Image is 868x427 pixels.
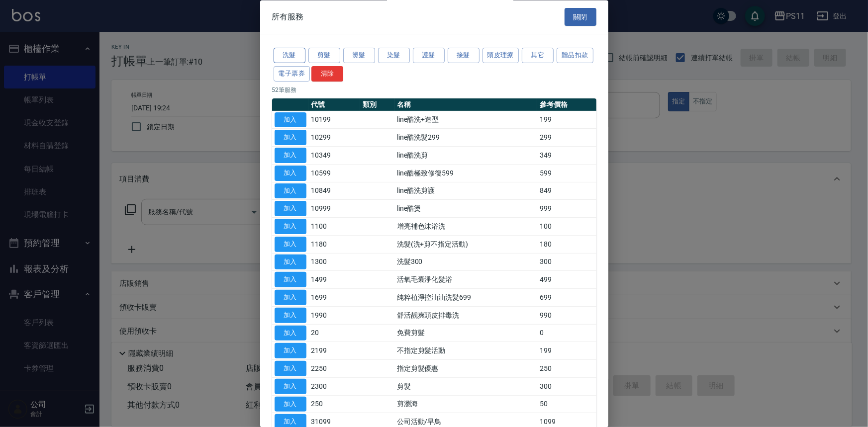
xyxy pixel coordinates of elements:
[394,129,537,147] td: line酷洗髮299
[309,98,361,111] th: 代號
[275,290,306,306] button: 加入
[394,200,537,218] td: line酷燙
[537,165,596,182] td: 599
[272,12,304,22] span: 所有服務
[275,112,306,128] button: 加入
[537,342,596,360] td: 199
[565,8,596,26] button: 關閉
[309,360,361,378] td: 2250
[309,289,361,307] td: 1699
[274,66,310,82] button: 電子票券
[275,361,306,377] button: 加入
[343,48,375,64] button: 燙髮
[275,255,306,270] button: 加入
[394,271,537,289] td: 活氧毛囊淨化髮浴
[309,342,361,360] td: 2199
[275,272,306,288] button: 加入
[360,98,394,111] th: 類別
[537,325,596,342] td: 0
[394,378,537,396] td: 剪髮
[394,307,537,325] td: 舒活靓爽頭皮排毒洗
[275,343,306,359] button: 加入
[309,200,361,218] td: 10999
[275,379,306,394] button: 加入
[413,48,445,64] button: 護髮
[537,396,596,414] td: 50
[275,201,306,217] button: 加入
[309,378,361,396] td: 2300
[309,325,361,342] td: 20
[537,360,596,378] td: 250
[394,289,537,307] td: 純粹植淨控油油洗髮699
[522,48,554,64] button: 其它
[394,165,537,182] td: line酷極致修復599
[394,147,537,165] td: line酷洗剪
[394,254,537,271] td: 洗髮300
[275,308,306,323] button: 加入
[537,218,596,236] td: 100
[311,66,343,82] button: 清除
[309,147,361,165] td: 10349
[537,129,596,147] td: 299
[394,218,537,236] td: 增亮補色沫浴洗
[537,289,596,307] td: 699
[482,48,519,64] button: 頭皮理療
[394,342,537,360] td: 不指定剪髮活動
[394,360,537,378] td: 指定剪髮優惠
[275,148,306,164] button: 加入
[394,111,537,129] td: line酷洗+造型
[537,200,596,218] td: 999
[275,130,306,146] button: 加入
[309,307,361,325] td: 1990
[537,98,596,111] th: 參考價格
[272,85,596,94] p: 52 筆服務
[537,182,596,200] td: 849
[537,147,596,165] td: 349
[394,236,537,254] td: 洗髮(洗+剪不指定活動)
[275,237,306,252] button: 加入
[309,111,361,129] td: 10199
[448,48,480,64] button: 接髮
[309,271,361,289] td: 1499
[378,48,410,64] button: 染髮
[275,183,306,199] button: 加入
[537,254,596,271] td: 300
[275,166,306,181] button: 加入
[557,48,593,64] button: 贈品扣款
[309,165,361,182] td: 10599
[309,182,361,200] td: 10849
[309,218,361,236] td: 1100
[275,326,306,341] button: 加入
[537,307,596,325] td: 990
[394,98,537,111] th: 名稱
[309,129,361,147] td: 10299
[309,236,361,254] td: 1180
[537,236,596,254] td: 180
[275,397,306,412] button: 加入
[309,396,361,414] td: 250
[537,271,596,289] td: 499
[275,219,306,235] button: 加入
[308,48,340,64] button: 剪髮
[537,111,596,129] td: 199
[274,48,305,64] button: 洗髮
[394,325,537,342] td: 免費剪髮
[309,254,361,271] td: 1300
[394,396,537,414] td: 剪瀏海
[394,182,537,200] td: line酷洗剪護
[537,378,596,396] td: 300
